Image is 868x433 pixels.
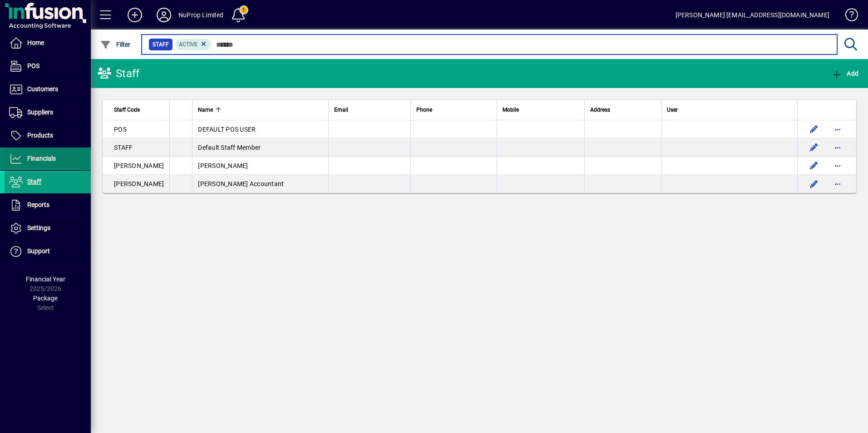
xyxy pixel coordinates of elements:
[100,41,131,48] span: Filter
[27,85,58,93] span: Customers
[5,124,91,147] a: Products
[120,7,149,23] button: Add
[334,105,405,115] div: Email
[807,122,821,137] button: Edit
[114,162,164,169] span: [PERSON_NAME]
[503,105,519,115] span: Mobile
[5,194,91,216] a: Reports
[5,240,91,263] a: Support
[334,105,348,115] span: Email
[807,158,821,173] button: Edit
[27,224,50,231] span: Settings
[178,8,223,22] div: NuProp Limited
[667,105,678,115] span: User
[114,126,127,133] span: POS
[27,62,39,69] span: POS
[27,39,44,46] span: Home
[5,217,91,240] a: Settings
[114,105,140,115] span: Staff Code
[153,40,169,49] span: Staff
[830,140,845,155] button: More options
[27,108,53,116] span: Suppliers
[830,158,845,173] button: More options
[416,105,492,115] div: Phone
[198,105,213,115] span: Name
[114,180,164,187] span: [PERSON_NAME]
[838,2,857,31] a: Knowledge Base
[503,105,579,115] div: Mobile
[114,144,133,151] span: STAFF
[98,66,139,81] div: Staff
[149,7,178,23] button: Profile
[27,132,53,139] span: Products
[807,140,821,155] button: Edit
[416,105,432,115] span: Phone
[198,162,248,169] span: [PERSON_NAME]
[5,148,91,170] a: Financials
[5,101,91,124] a: Suppliers
[179,41,197,48] span: Active
[98,36,133,53] button: Filter
[114,105,164,115] div: Staff Code
[829,65,861,82] button: Add
[27,247,50,255] span: Support
[667,105,792,115] div: User
[198,144,261,151] span: Default Staff Member
[175,39,212,50] mat-chip: Activation Status: Active
[27,201,49,208] span: Reports
[198,180,284,187] span: [PERSON_NAME] Accountant
[590,105,610,115] span: Address
[198,105,323,115] div: Name
[26,276,65,283] span: Financial Year
[27,155,56,162] span: Financials
[830,122,845,137] button: More options
[5,32,91,54] a: Home
[5,78,91,101] a: Customers
[198,126,256,133] span: DEFAULT POS USER
[807,177,821,191] button: Edit
[27,178,41,185] span: Staff
[830,177,845,191] button: More options
[33,295,58,302] span: Package
[831,70,858,77] span: Add
[5,55,91,78] a: POS
[676,8,829,22] div: [PERSON_NAME] [EMAIL_ADDRESS][DOMAIN_NAME]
